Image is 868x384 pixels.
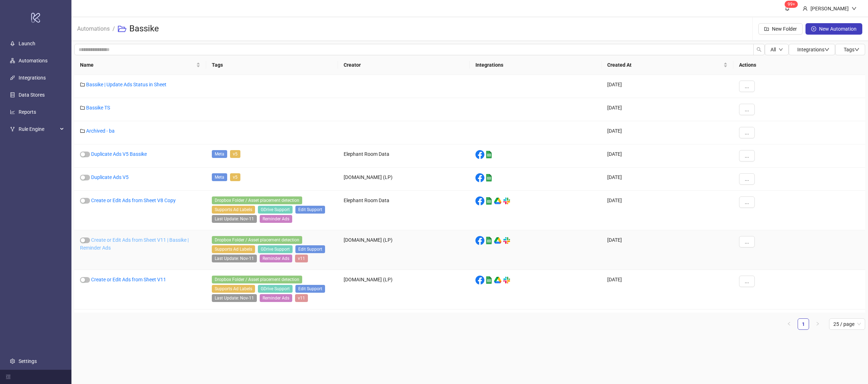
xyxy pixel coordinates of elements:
button: right [812,318,823,330]
span: right [815,322,820,326]
span: Meta [212,173,227,181]
th: Created At [602,55,733,75]
span: Last Update: Nov-11 [212,255,257,262]
div: Elephant Room Data [338,144,470,168]
span: menu-fold [6,374,11,379]
span: Last Update: Nov-11 [212,294,257,302]
a: Reports [19,109,36,115]
li: Previous Page [783,318,795,330]
span: ... [745,239,749,245]
span: folder [80,82,85,87]
button: ... [739,81,755,92]
span: folder [80,105,85,110]
span: down [824,47,829,52]
span: ... [745,107,749,112]
a: Automations [19,58,48,63]
button: ... [739,236,755,247]
span: New Automation [819,26,857,32]
span: search [757,47,762,52]
a: Create or Edit Ads from Sheet V8 Copy [91,198,176,203]
span: Dropbox Folder / Asset placement detection [212,196,302,204]
span: ... [745,153,749,159]
span: GDrive Support [258,245,293,253]
a: Create or Edit Ads from Sheet V11 [91,277,166,282]
span: down [854,47,859,52]
button: ... [739,276,755,287]
button: New Folder [758,23,803,35]
span: ... [745,278,749,284]
span: Reminder Ads [260,294,292,302]
button: New Automation [805,23,862,35]
span: folder-open [118,25,126,33]
span: Dropbox Folder / Asset placement detection [212,276,302,283]
div: [DATE] [602,121,733,144]
div: [DATE] [602,144,733,168]
li: Next Page [812,318,823,330]
div: [DATE] [602,230,733,270]
span: down [852,6,857,11]
span: ... [745,83,749,89]
span: Name [80,61,195,69]
button: ... [739,127,755,138]
a: Bassike | Update Ads Status in Sheet [86,82,166,87]
a: Data Stores [19,92,45,98]
span: v5 [230,150,240,158]
button: Tagsdown [835,44,865,55]
div: [DOMAIN_NAME] (LP) [338,230,470,270]
button: ... [739,104,755,115]
div: [DATE] [602,98,733,121]
span: plus-circle [811,26,816,31]
span: Rule Engine [19,122,58,136]
span: Supports Ad Labels [212,245,255,253]
div: [DATE] [602,191,733,230]
th: Integrations [470,55,602,75]
span: v11 [295,255,308,262]
span: Meta [212,150,227,158]
span: New Folder [772,26,797,32]
span: bell [785,6,790,11]
span: Created At [607,61,722,69]
a: Automations [76,24,111,32]
span: Dropbox Folder / Asset placement detection [212,236,302,244]
span: ... [745,130,749,135]
span: Reminder Ads [260,255,292,262]
li: / [113,17,115,40]
span: folder [80,128,85,133]
div: [DATE] [602,168,733,191]
span: Reminder Ads [260,215,292,223]
a: Duplicate Ads V5 Bassike [91,151,147,157]
span: v5 [230,173,240,181]
div: [DATE] [602,75,733,98]
a: Settings [19,358,37,364]
a: Integrations [19,75,46,81]
a: Archived - ba [86,128,115,134]
span: Tags [844,47,859,52]
span: 25 / page [833,319,861,329]
span: GDrive Support [258,285,293,293]
span: Supports Ad Labels [212,206,255,214]
div: [DATE] [602,270,733,309]
th: Creator [338,55,470,75]
span: user [803,6,808,11]
th: Tags [206,55,338,75]
th: Actions [733,55,865,75]
a: Bassike TS [86,105,110,111]
button: left [783,318,795,330]
span: All [770,47,776,52]
button: ... [739,196,755,208]
span: left [787,322,791,326]
span: Supports Ad Labels [212,285,255,293]
a: Duplicate Ads V5 [91,174,129,180]
li: 1 [798,318,809,330]
button: Alldown [765,44,789,55]
sup: 1713 [785,1,798,8]
h3: Bassike [129,23,159,35]
span: Edit Support [295,285,325,293]
span: folder-add [764,26,769,31]
span: GDrive Support [258,206,293,214]
span: Edit Support [295,206,325,214]
span: down [779,47,783,52]
th: Name [74,55,206,75]
a: Create or Edit Ads from Sheet V11 | Bassike | Reminder Ads [80,237,189,251]
span: fork [10,127,15,132]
